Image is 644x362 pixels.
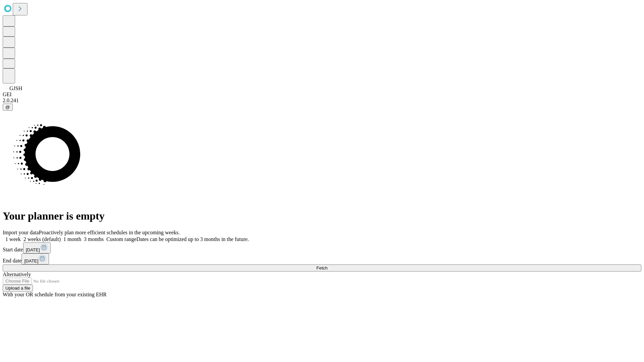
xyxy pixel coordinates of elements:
button: [DATE] [21,253,49,264]
span: 1 month [63,236,81,242]
span: @ [5,105,10,110]
div: GEI [3,92,641,98]
span: Dates can be optimized up to 3 months in the future. [137,236,249,242]
h1: Your planner is empty [3,210,641,222]
span: Alternatively [3,271,31,277]
span: 2 weeks (default) [23,236,61,242]
span: With your OR schedule from your existing EHR [3,292,107,297]
div: Start date [3,242,641,253]
span: [DATE] [26,247,40,252]
span: Proactively plan more efficient schedules in the upcoming weeks. [39,230,180,235]
span: 3 months [84,236,104,242]
div: End date [3,253,641,264]
span: Fetch [316,265,327,270]
button: [DATE] [23,242,51,253]
span: Custom range [106,236,136,242]
span: 1 week [5,236,21,242]
span: GJSH [9,85,22,91]
button: Fetch [3,264,641,271]
span: [DATE] [24,258,38,263]
div: 2.0.241 [3,98,641,104]
button: @ [3,104,13,111]
span: Import your data [3,230,39,235]
button: Upload a file [3,285,33,292]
